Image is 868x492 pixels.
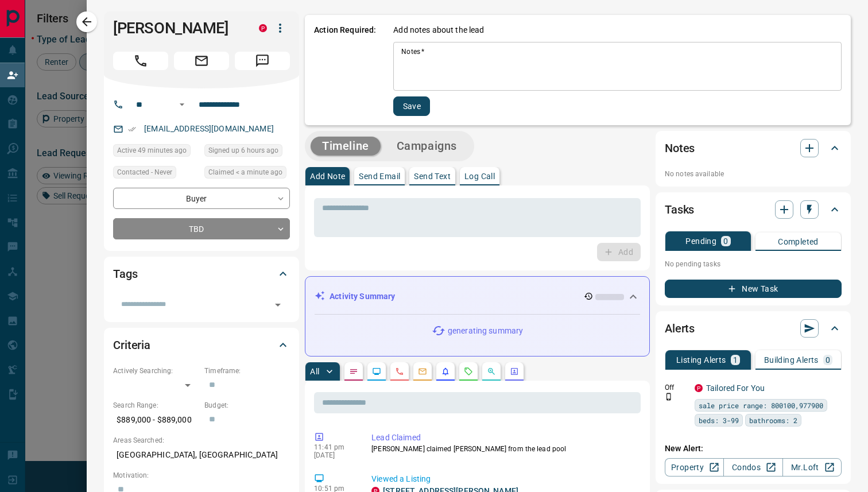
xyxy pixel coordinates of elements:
p: generating summary [448,325,523,337]
a: Condos [723,458,782,476]
p: [DATE] [314,451,354,459]
div: Tasks [665,196,842,223]
a: [EMAIL_ADDRESS][DOMAIN_NAME] [144,124,274,133]
div: Sun Sep 14 2025 [204,166,290,182]
p: All [310,367,319,375]
div: Tags [113,260,290,288]
p: Listing Alerts [676,356,726,364]
svg: Listing Alerts [441,367,450,376]
span: Active 49 minutes ago [117,145,187,156]
span: bathrooms: 2 [749,414,797,426]
a: Mr.Loft [782,458,842,476]
p: 11:41 pm [314,443,354,451]
p: New Alert: [665,443,842,455]
span: Call [113,52,168,70]
svg: Lead Browsing Activity [372,367,381,376]
p: Timeframe: [204,366,290,376]
svg: Notes [349,367,358,376]
button: Open [175,98,189,111]
div: Sun Sep 14 2025 [204,144,290,160]
p: Activity Summary [330,290,395,303]
svg: Requests [464,367,473,376]
p: Motivation: [113,470,290,481]
p: Budget: [204,400,290,410]
div: Alerts [665,315,842,342]
h2: Criteria [113,336,150,354]
p: Off [665,382,688,393]
p: Areas Searched: [113,435,290,445]
span: Signed up 6 hours ago [208,145,278,156]
button: Timeline [311,137,381,156]
p: Add notes about the lead [393,24,484,36]
span: Email [174,52,229,70]
p: Log Call [464,172,495,180]
p: Viewed a Listing [371,473,636,485]
p: 0 [723,237,728,245]
p: Pending [685,237,716,245]
span: sale price range: 800100,977900 [699,400,823,411]
h2: Notes [665,139,695,157]
svg: Agent Actions [510,367,519,376]
div: Notes [665,134,842,162]
p: No notes available [665,169,842,179]
p: Add Note [310,172,345,180]
p: [PERSON_NAME] claimed [PERSON_NAME] from the lead pool [371,444,636,454]
div: property.ca [695,384,703,392]
svg: Calls [395,367,404,376]
p: Search Range: [113,400,199,410]
div: TBD [113,218,290,239]
p: Lead Claimed [371,432,636,444]
span: Contacted - Never [117,166,172,178]
p: Send Text [414,172,451,180]
p: [GEOGRAPHIC_DATA], [GEOGRAPHIC_DATA] [113,445,290,464]
svg: Email Verified [128,125,136,133]
span: Claimed < a minute ago [208,166,282,178]
span: Message [235,52,290,70]
button: Open [270,297,286,313]
p: Completed [778,238,819,246]
svg: Opportunities [487,367,496,376]
div: Sun Sep 14 2025 [113,144,199,160]
button: New Task [665,280,842,298]
h2: Tags [113,265,137,283]
p: 0 [826,356,830,364]
h2: Tasks [665,200,694,219]
p: Actively Searching: [113,366,199,376]
div: Buyer [113,188,290,209]
h1: [PERSON_NAME] [113,19,242,37]
p: $889,000 - $889,000 [113,410,199,429]
p: Building Alerts [764,356,819,364]
div: Activity Summary [315,286,640,307]
p: No pending tasks [665,255,842,273]
button: Save [393,96,430,116]
a: Tailored For You [706,383,765,393]
button: Campaigns [385,137,468,156]
p: Send Email [359,172,400,180]
p: Action Required: [314,24,376,116]
svg: Emails [418,367,427,376]
h2: Alerts [665,319,695,338]
span: beds: 3-99 [699,414,739,426]
div: Criteria [113,331,290,359]
div: property.ca [259,24,267,32]
a: Property [665,458,724,476]
svg: Push Notification Only [665,393,673,401]
p: 1 [733,356,738,364]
